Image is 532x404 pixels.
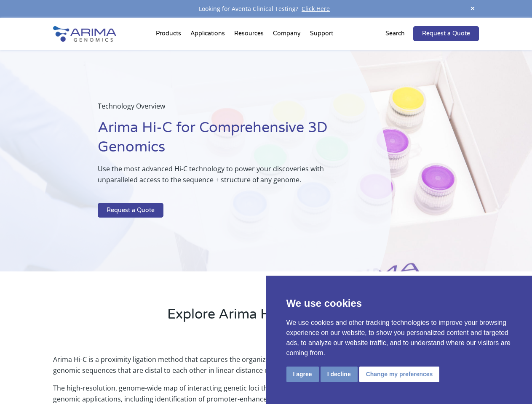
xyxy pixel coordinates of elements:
h1: Arima Hi-C for Comprehensive 3D Genomics [98,118,349,163]
div: Looking for Aventa Clinical Testing? [53,3,479,14]
button: Change my preferences [359,367,440,382]
a: Click Here [298,5,333,13]
p: Arima Hi-C is a proximity ligation method that captures the organizational structure of chromatin... [53,354,479,383]
p: Technology Overview [98,101,349,118]
p: We use cookies and other tracking technologies to improve your browsing experience on our website... [286,318,512,358]
p: Use the most advanced Hi-C technology to power your discoveries with unparalleled access to the s... [98,163,349,192]
p: Search [385,28,405,39]
h2: Explore Arima Hi-C Technology [53,305,479,330]
p: We use cookies [286,296,512,311]
a: Request a Quote [98,203,163,218]
button: I agree [286,367,319,382]
button: I decline [321,367,358,382]
a: Request a Quote [413,26,479,41]
img: Arima-Genomics-logo [53,26,116,42]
